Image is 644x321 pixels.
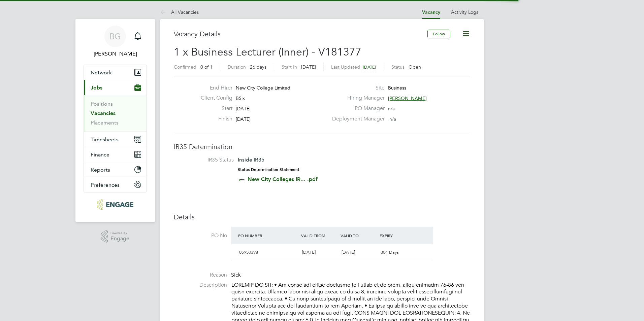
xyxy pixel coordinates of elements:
span: [DATE] [363,64,376,70]
a: Positions [91,101,113,107]
div: PO Number [236,229,299,242]
button: Follow [427,30,450,38]
span: Inside IR35 [238,156,264,163]
label: Start [195,105,232,112]
label: Finish [195,115,232,122]
button: Network [84,65,147,80]
strong: Status Determination Statement [238,167,299,172]
span: Becky Green [84,50,147,58]
button: Reports [84,162,147,177]
label: PO Manager [328,105,385,112]
label: Duration [228,64,246,70]
span: Timesheets [91,136,119,143]
nav: Main navigation [75,19,155,222]
span: [PERSON_NAME] [388,95,427,101]
span: 0 of 1 [200,64,213,70]
span: n/a [388,106,395,112]
a: Placements [91,119,119,126]
span: Engage [110,236,129,242]
a: Go to home page [84,199,147,210]
label: Site [328,84,385,92]
label: IR35 Status [181,156,234,164]
label: Status [391,64,405,70]
span: New City College Limited [236,85,290,91]
label: PO No [174,232,227,239]
a: All Vacancies [160,9,199,15]
button: Jobs [84,80,147,95]
span: [DATE] [236,106,251,112]
h3: IR35 Determination [174,142,470,151]
button: Timesheets [84,132,147,147]
span: Preferences [91,182,120,188]
span: Jobs [91,84,102,91]
a: Powered byEngage [101,230,130,243]
span: Sick [231,272,241,278]
a: Vacancies [91,110,116,116]
label: Description [174,282,227,289]
span: Business [388,85,406,91]
a: Activity Logs [451,9,478,15]
span: Reports [91,167,110,173]
label: End Hirer [195,84,232,92]
span: 1 x Business Lecturer (Inner) - V181377 [174,45,361,59]
div: Expiry [378,229,417,242]
div: Jobs [84,95,147,132]
img: carbonrecruitment-logo-retina.png [97,199,133,210]
h3: Details [174,213,470,221]
span: [DATE] [302,249,316,255]
a: Vacancy [422,9,440,15]
button: Finance [84,147,147,162]
label: Start In [282,64,297,70]
span: [DATE] [236,116,251,122]
a: New City Colleges IR... .pdf [248,176,318,182]
span: Network [91,69,112,76]
div: Valid To [339,229,378,242]
span: BSix [236,95,245,101]
span: BG [109,32,121,41]
span: 05950398 [239,249,258,255]
span: [DATE] [342,249,355,255]
label: Hiring Manager [328,95,385,102]
span: 26 days [250,64,266,70]
label: Client Config [195,95,232,102]
label: Deployment Manager [328,115,385,122]
span: n/a [389,116,396,122]
h3: Vacancy Details [174,30,427,38]
label: Reason [174,272,227,279]
label: Last Updated [331,64,360,70]
a: BG[PERSON_NAME] [84,26,147,58]
span: [DATE] [301,64,316,70]
span: Powered by [110,230,129,236]
span: Finance [91,151,109,158]
span: 304 Days [381,249,399,255]
span: Open [409,64,421,70]
label: Confirmed [174,64,196,70]
div: Valid From [299,229,339,242]
button: Preferences [84,177,147,192]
